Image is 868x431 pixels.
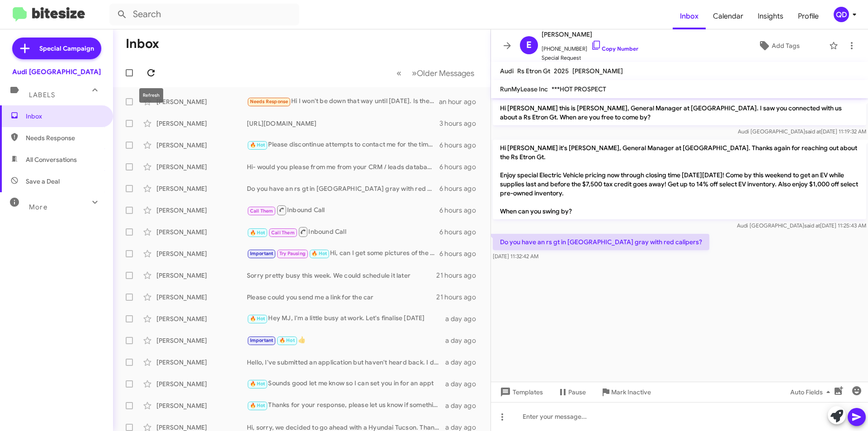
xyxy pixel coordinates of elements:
div: Audi [GEOGRAPHIC_DATA] [12,67,101,76]
div: Thanks for your response, please let us know if something comes up in certified or lease. [247,400,445,411]
span: Audi [GEOGRAPHIC_DATA] [DATE] 11:19:32 AM [738,128,866,135]
span: Auto Fields [790,384,834,400]
div: a day ago [445,336,483,345]
div: Hi I won't be down that way until [DATE]. Is the car I'm interested in included in 14% off? [247,96,439,107]
span: said at [804,222,820,229]
span: 2025 [554,67,569,75]
span: Call Them [250,208,274,214]
span: Older Messages [417,68,474,78]
span: Save a Deal [26,177,60,186]
span: Inbox [26,112,103,121]
span: Special Request [542,53,638,62]
div: 6 hours ago [439,249,483,258]
span: [DATE] 11:32:42 AM [493,253,538,260]
a: Calendar [706,3,750,29]
div: Do you have an rs gt in [GEOGRAPHIC_DATA] gray with red calipers? [247,184,439,193]
span: ***HOT PROSPECT [552,85,606,93]
p: Hi [PERSON_NAME] this is [PERSON_NAME], General Manager at [GEOGRAPHIC_DATA]. I saw you connected... [493,100,866,125]
div: 21 hours ago [436,293,483,302]
div: QD [834,7,849,22]
span: Special Campaign [39,44,94,53]
span: 🔥 Hot [250,142,265,148]
div: [PERSON_NAME] [156,119,247,128]
span: Needs Response [26,133,103,142]
span: 🔥 Hot [250,316,265,322]
div: Sorry pretty busy this week. We could schedule it later [247,271,436,280]
a: Inbox [673,3,706,29]
span: 🔥 Hot [250,381,265,387]
button: QD [826,7,858,22]
span: said at [805,128,821,135]
div: Sounds good let me know so I can set you in for an appt [247,379,445,389]
div: [PERSON_NAME] [156,271,247,280]
p: Do you have an rs gt in [GEOGRAPHIC_DATA] gray with red calipers? [493,234,709,250]
div: Hey MJ, I'm a little busy at work. Let's finalise [DATE] [247,313,445,324]
span: Important [250,251,274,256]
div: [PERSON_NAME] [156,358,247,367]
a: Insights [750,3,791,29]
span: Audi [GEOGRAPHIC_DATA] [DATE] 11:25:43 AM [737,222,866,229]
div: [PERSON_NAME] [156,97,247,106]
div: [PERSON_NAME] [156,379,247,388]
span: « [396,67,401,79]
button: Previous [391,64,407,82]
span: Labels [29,91,55,99]
div: [PERSON_NAME] [156,227,247,237]
span: Try Pausing [279,251,306,256]
div: Please discontinue attempts to contact me for the time being. We are holding off for the moment. ... [247,140,439,150]
button: Pause [550,384,593,400]
span: 🔥 Hot [250,230,265,236]
div: [PERSON_NAME] [156,336,247,345]
span: [PERSON_NAME] [542,29,638,40]
span: RunMyLease Inc [500,85,548,93]
span: 🔥 Hot [279,337,295,343]
div: [PERSON_NAME] [156,401,247,410]
div: a day ago [445,379,483,388]
span: [PHONE_NUMBER] [542,40,638,53]
div: Hello, I've submitted an application but haven't heard back. I don't want to do the trip out ther... [247,358,445,367]
div: 21 hours ago [436,271,483,280]
span: Mark Inactive [611,384,651,400]
div: an hour ago [439,97,483,106]
div: Hi, can I get some pictures of the black Q8 sportback with tan seats? [247,248,439,259]
div: Inbound Call [247,204,439,216]
div: [PERSON_NAME] [156,184,247,193]
div: Please could you send me a link for the car [247,293,436,302]
div: a day ago [445,401,483,410]
button: Mark Inactive [593,384,658,400]
h1: Inbox [126,37,159,51]
div: 👍 [247,335,445,346]
span: Rs Etron Gt [517,67,550,75]
div: [PERSON_NAME] [156,293,247,302]
span: More [29,203,47,211]
span: [PERSON_NAME] [572,67,623,75]
nav: Page navigation example [392,64,480,82]
div: 6 hours ago [439,162,483,171]
div: [PERSON_NAME] [156,141,247,150]
span: All Conversations [26,155,77,164]
span: Templates [498,384,543,400]
button: Templates [491,384,550,400]
div: [PERSON_NAME] [156,249,247,258]
div: a day ago [445,314,483,323]
span: Important [250,337,274,343]
a: Profile [791,3,826,29]
div: 6 hours ago [439,227,483,237]
button: Add Tags [732,38,825,54]
a: Special Campaign [12,38,101,59]
span: » [412,67,417,79]
a: Copy Number [591,45,638,52]
div: 3 hours ago [439,119,483,128]
span: Call Them [271,230,295,236]
button: Next [406,64,480,82]
span: Add Tags [772,38,800,54]
span: E [526,38,532,52]
span: 🔥 Hot [311,251,327,256]
div: [PERSON_NAME] [156,206,247,215]
div: 6 hours ago [439,141,483,150]
div: 6 hours ago [439,184,483,193]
